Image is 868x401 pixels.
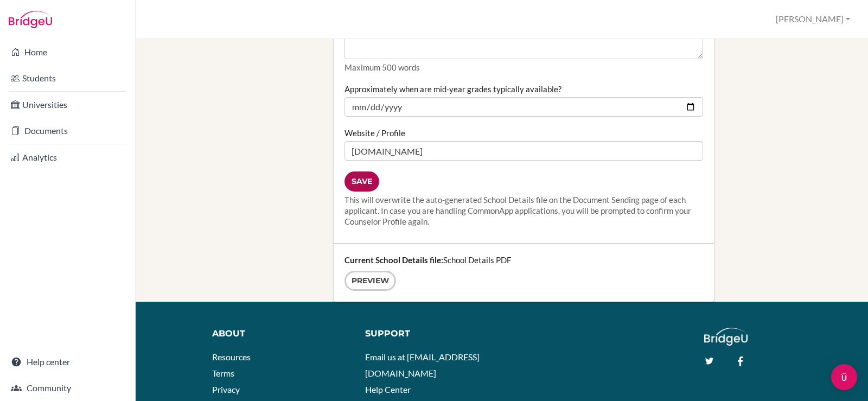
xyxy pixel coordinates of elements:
a: Resources [212,352,251,362]
img: logo_white@2x-f4f0deed5e89b7ecb1c2cc34c3e3d731f90f0f143d5ea2071677605dd97b5244.png [704,328,748,346]
a: Help center [2,351,133,373]
div: This will overwrite the auto-generated School Details file on the Document Sending page of each a... [344,194,703,227]
p: Maximum 500 words [344,62,703,73]
label: Website / Profile [344,128,405,138]
input: Save [344,171,379,192]
a: Home [2,41,133,63]
a: Help Center [365,384,411,394]
a: Documents [2,120,133,142]
a: Preview [344,271,396,291]
a: Privacy [212,384,240,394]
a: Community [2,377,133,399]
a: Students [2,67,133,89]
label: Approximately when are mid-year grades typically available? [344,84,561,94]
img: Bridge-U [9,11,52,28]
button: [PERSON_NAME] [771,9,855,29]
div: Support [365,328,493,340]
a: Analytics [2,147,133,168]
a: Universities [2,94,133,116]
a: Terms [212,368,234,378]
a: Email us at [EMAIL_ADDRESS][DOMAIN_NAME] [365,352,480,378]
div: Open Intercom Messenger [831,364,857,390]
strong: Current School Details file: [344,255,443,265]
div: School Details PDF [334,244,714,302]
div: About [212,328,349,340]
